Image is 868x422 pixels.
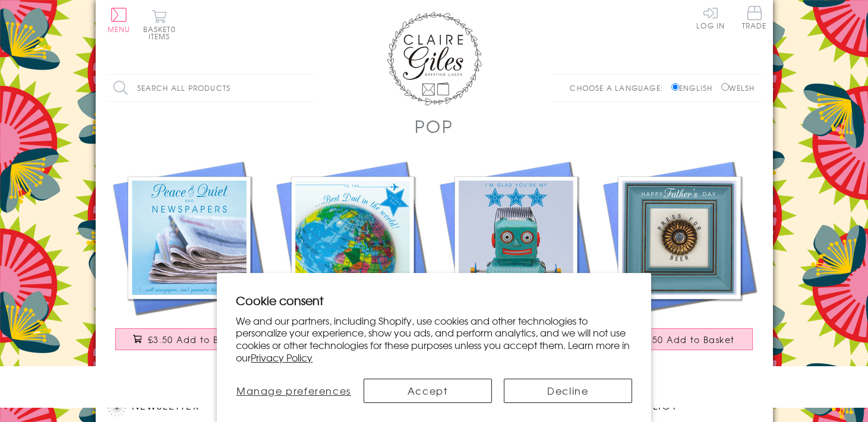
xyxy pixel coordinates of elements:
img: Claire Giles Greetings Cards [387,12,482,106]
span: Menu [108,24,131,34]
a: Father's Day Card, Newspapers, Peace and Quiet and Newspapers £3.50 Add to Basket [108,156,271,362]
span: Trade [742,6,767,29]
p: We and our partners, including Shopify, use cookies and other technologies to personalize your ex... [236,315,632,364]
img: Father's Day Card, Robot, I'm Glad You're My Dad [434,156,598,319]
img: Father's Day Card, Newspapers, Peace and Quiet and Newspapers [108,156,271,319]
button: Manage preferences [236,379,351,403]
img: Father's Day Card, Globe, Best Dad in the World [271,156,434,319]
input: Search all products [108,75,315,101]
a: Father's Day Card, Happy Father's Day, Press for Beer £3.50 Add to Basket [598,156,761,362]
h1: POP [415,114,453,138]
button: Accept [364,379,492,403]
span: Manage preferences [236,383,351,398]
label: English [671,83,718,93]
a: Privacy Policy [251,350,313,364]
button: £3.50 Add to Basket [605,328,753,350]
a: Trade [742,6,767,31]
img: Father's Day Card, Happy Father's Day, Press for Beer [598,156,761,319]
label: Welsh [721,83,755,93]
h2: Cookie consent [236,292,632,309]
input: English [671,83,679,91]
p: Choose a language: [570,83,669,93]
span: £3.50 Add to Basket [638,334,735,345]
a: Father's Day Card, Globe, Best Dad in the World £3.50 Add to Basket [271,156,434,362]
button: Basket0 items [143,9,176,40]
button: Decline [504,379,632,403]
span: £3.50 Add to Basket [148,334,245,345]
input: Search [304,75,315,101]
button: £3.50 Add to Basket [115,328,263,350]
input: Welsh [721,83,729,91]
span: 0 items [149,24,176,42]
a: Log In [696,6,725,29]
a: Father's Day Card, Robot, I'm Glad You're My Dad £3.50 Add to Basket [434,156,598,362]
button: Menu [108,8,131,33]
